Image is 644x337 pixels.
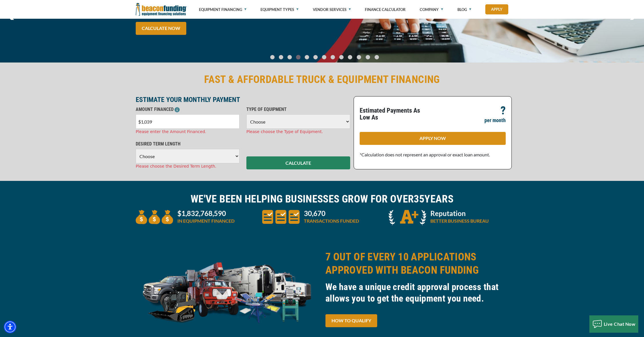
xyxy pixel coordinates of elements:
[589,315,639,333] button: Live Chat Now
[136,114,239,129] input: $0
[321,55,328,60] a: Go To Slide 6
[136,73,508,86] h2: FAST & AFFORDABLE TRUCK & EQUIPMENT FINANCING
[325,281,508,304] h3: We have a unique credit approval process that allows you to get the equipment you need.
[304,217,359,224] p: TRANSACTIONS FUNDED
[414,193,424,205] span: 35
[262,210,300,224] img: three document icons to convery large amount of transactions funded
[4,321,16,333] div: Accessibility Menu
[347,55,354,60] a: Go To Slide 9
[136,192,508,206] h2: WE'VE BEEN HELPING BUSINESSES GROW FOR OVER YEARS
[136,129,239,135] div: Please enter the Amount Financed.
[136,106,239,113] p: AMOUNT FINANCED
[338,55,345,60] a: Go To Slide 8
[136,210,173,224] img: three money bags to convey large amount of equipment financed
[389,210,426,226] img: A + icon
[246,156,350,169] button: CALCULATE
[355,55,363,60] a: Go To Slide 10
[360,132,506,145] a: APPLY NOW
[269,55,276,60] a: Go To Slide 0
[325,314,377,327] a: HOW TO QUALIFY
[312,55,319,60] a: Go To Slide 5
[325,250,508,277] h2: 7 OUT OF EVERY 10 APPLICATIONS APPROVED WITH BEACON FUNDING
[373,55,380,60] a: Go To Slide 12
[329,55,336,60] a: Go To Slide 7
[360,152,490,157] span: *Calculation does not represent an approval or exact loan amount.
[485,4,508,14] a: Apply
[136,250,319,331] img: equipment collage
[136,163,239,169] div: Please choose the Desired Term Length.
[430,217,489,224] p: BETTER BUSINESS BUREAU
[501,107,506,114] p: ?
[136,96,350,103] p: ESTIMATE YOUR MONTHLY PAYMENT
[278,55,285,60] a: Go To Slide 1
[295,55,302,60] a: Go To Slide 3
[364,55,371,60] a: Go To Slide 11
[177,217,235,224] p: IN EQUIPMENT FINANCED
[177,210,235,217] p: $1,832,768,590
[246,129,350,135] div: Please choose the Type of Equipment.
[304,210,359,217] p: 30,670
[304,55,310,60] a: Go To Slide 4
[286,55,293,60] a: Go To Slide 2
[604,321,636,327] span: Live Chat Now
[246,106,350,113] p: TYPE OF EQUIPMENT
[136,141,239,147] p: DESIRED TERM LENGTH
[136,287,319,293] a: equipment collage
[360,107,429,121] p: Estimated Payments As Low As
[484,117,506,124] p: per month
[136,22,186,35] a: CALCULATE NOW
[430,210,489,217] p: Reputation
